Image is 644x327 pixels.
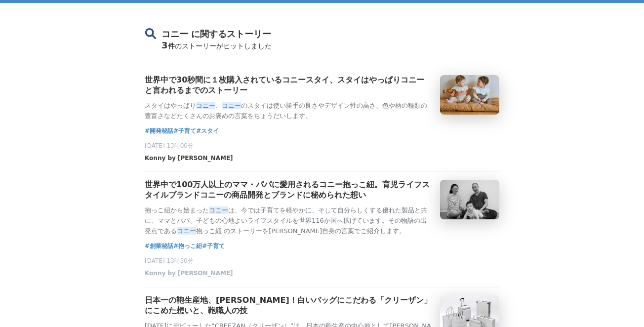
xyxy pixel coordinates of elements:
p: [DATE] 13時00分 [145,142,499,150]
a: #子育て [173,126,196,136]
a: Konny by [PERSON_NAME] [145,157,233,163]
h3: 日本一の鞄生産地、[PERSON_NAME]！白いバッグにこだわる「クリーザン」にこめた想いと、鞄職人の技 [145,295,432,316]
a: #子育て [202,241,225,251]
span: Konny by [PERSON_NAME] [145,154,233,163]
a: 世界中で100万人以上のママ・パパに愛用されるコニー抱っこ紐。育児ライフスタイルブランドコニーの商品開発とブランドに秘められた想い抱っこ紐から始まったコニーは、今では子育てを軽やかに、そして自分... [145,180,499,236]
h3: 世界中で30秒間に１枚購入されているコニースタイ、スタイはやっぱりコニーと言われるまでのストーリー [145,75,432,96]
a: #創業秘話 [145,241,173,251]
p: スタイはやっぱり 、 のスタイは使い勝手の良さやデザイン性の高さ、色や柄の種類の豊富さなどたくさんのお褒めの言葉をちょうだいします。 [145,101,432,122]
span: Konny by [PERSON_NAME] [145,269,233,278]
a: #開発秘話 [145,126,173,136]
em: コニー [209,206,228,214]
em: コニー [177,227,196,235]
div: 3 [145,40,499,63]
a: #抱っこ紐 [173,241,202,251]
p: 抱っこ紐から始まった は、今では子育てを軽やかに、そして自分らしくする優れた製品と共に、ママとパパ、子どもの心地よいライフスタイルを世界116か国へ拡げています。その物語の出発点である 抱っこ紐... [145,205,432,236]
em: コニー [222,102,241,109]
span: 件 [168,42,175,50]
h3: 世界中で100万人以上のママ・パパに愛用されるコニー抱っこ紐。育児ライフスタイルブランドコニーの商品開発とブランドに秘められた想い [145,180,432,201]
span: のストーリーがヒットしました [175,42,272,50]
a: Konny by [PERSON_NAME] [145,272,233,279]
em: コニー [196,102,215,109]
a: #スタイ [196,126,219,136]
a: 世界中で30秒間に１枚購入されているコニースタイ、スタイはやっぱりコニーと言われるまでのストーリースタイはやっぱりコニー、コニーのスタイは使い勝手の良さやデザイン性の高さ、色や柄の種類の豊富さな... [145,75,499,122]
p: [DATE] 13時30分 [145,257,499,265]
span: コニー に関するストーリー [161,29,271,39]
